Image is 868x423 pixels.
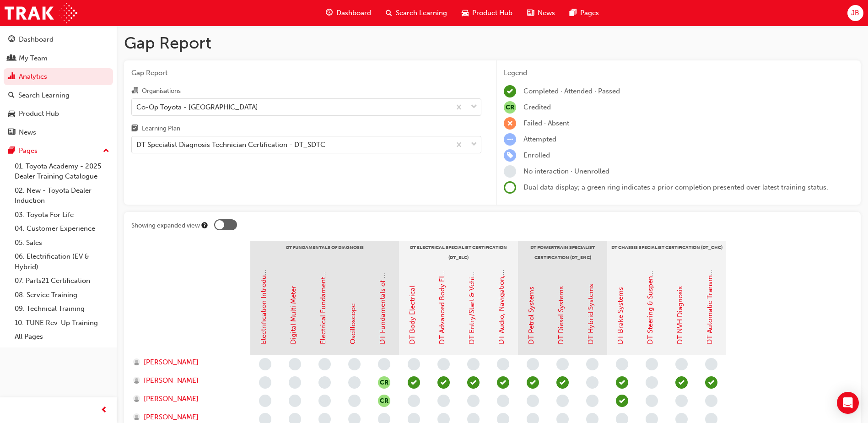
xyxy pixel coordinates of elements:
a: 07. Parts21 Certification [11,274,113,288]
h1: Gap Report [124,33,861,53]
span: guage-icon [8,36,15,44]
span: organisation-icon [131,87,138,95]
a: DT Brake Systems [616,287,625,344]
a: Search Learning [4,87,113,104]
span: Credited [523,103,551,111]
div: DT Electrical Specialist Certification (DT_ELC) [399,241,518,264]
a: 03. Toyota For Life [11,208,113,222]
span: learningRecordVerb_NONE-icon [348,358,361,370]
span: learningRecordVerb_ATTEND-icon [408,376,420,389]
span: learningRecordVerb_NONE-icon [646,376,658,389]
span: down-icon [471,101,477,113]
a: DT Audio, Navigation, SRS & Safety Systems [497,206,506,344]
span: learningRecordVerb_NONE-icon [705,395,717,407]
a: DT Petrol Systems [527,287,535,344]
span: learningRecordVerb_COMPLETE-icon [504,85,516,98]
a: DT Entry/Start & Vehicle Security Systems [468,212,476,344]
span: learningRecordVerb_NONE-icon [259,376,271,389]
a: DT Hybrid Systems [587,284,595,344]
span: learningRecordVerb_NONE-icon [504,165,516,178]
span: learningRecordVerb_NONE-icon [378,358,390,370]
span: learningRecordVerb_ATTEND-icon [527,376,539,389]
a: DT Automatic Transmission Systems [706,229,714,344]
span: learningRecordVerb_NONE-icon [675,358,688,370]
button: Pages [4,142,113,159]
a: Oscilloscope [349,304,357,344]
span: learningRecordVerb_ATTEND-icon [705,376,717,389]
span: learningRecordVerb_NONE-icon [586,376,598,389]
div: Organisations [142,87,181,96]
span: learningRecordVerb_NONE-icon [437,395,450,407]
span: [PERSON_NAME] [144,394,199,404]
a: DT Diesel Systems [557,286,565,344]
span: learningRecordVerb_NONE-icon [408,358,420,370]
span: chart-icon [8,73,15,81]
a: DT Steering & Suspension Systems [646,235,654,344]
span: guage-icon [326,7,333,19]
a: 01. Toyota Academy - 2025 Dealer Training Catalogue [11,159,113,184]
span: learningRecordVerb_NONE-icon [497,358,509,370]
span: JB [851,8,859,18]
span: news-icon [527,7,534,19]
span: [PERSON_NAME] [144,412,199,423]
a: 05. Sales [11,236,113,250]
span: search-icon [386,7,392,19]
a: My Team [4,50,113,67]
span: learningRecordVerb_NONE-icon [527,395,539,407]
div: DT Chassis Specialist Certification (DT_CHC) [607,241,726,264]
a: 06. Electrification (EV & Hybrid) [11,249,113,274]
a: [PERSON_NAME] [133,357,242,368]
span: learningRecordVerb_ATTEMPT-icon [504,133,516,146]
span: learningRecordVerb_NONE-icon [259,358,271,370]
span: up-icon [103,145,109,157]
button: null-icon [378,376,390,389]
span: learningRecordVerb_ATTEND-icon [616,395,628,407]
div: DT Specialist Diagnosis Technician Certification - DT_SDTC [136,140,325,150]
a: car-iconProduct Hub [454,4,520,22]
span: learningRecordVerb_NONE-icon [289,395,301,407]
a: 04. Customer Experience [11,222,113,236]
a: 02. New - Toyota Dealer Induction [11,184,113,208]
a: DT Fundamentals of Diagnosis [378,247,387,344]
a: [PERSON_NAME] [133,412,242,423]
span: learningRecordVerb_ATTEND-icon [467,376,480,389]
button: null-icon [378,395,390,407]
span: Failed · Absent [523,119,569,127]
span: learningRecordVerb_NONE-icon [348,395,361,407]
span: News [538,8,555,18]
span: pages-icon [570,7,577,19]
span: learningRecordVerb_FAIL-icon [504,117,516,130]
span: learningRecordVerb_NONE-icon [646,358,658,370]
div: Dashboard [19,34,54,45]
span: pages-icon [8,147,15,155]
a: Digital Multi Meter [289,286,297,344]
button: JB [847,5,863,21]
span: learningRecordVerb_NONE-icon [348,376,361,389]
div: Co-Op Toyota - [GEOGRAPHIC_DATA] [136,102,258,112]
div: News [19,127,36,138]
span: people-icon [8,54,15,63]
span: Search Learning [396,8,447,18]
div: Showing expanded view [131,221,200,230]
span: learningRecordVerb_NONE-icon [289,358,301,370]
span: learningRecordVerb_NONE-icon [556,395,569,407]
div: Tooltip anchor [200,221,209,229]
a: 09. Technical Training [11,302,113,316]
span: car-icon [8,110,15,118]
span: learningRecordVerb_ATTEND-icon [675,376,688,389]
span: learningRecordVerb_NONE-icon [586,395,598,407]
a: All Pages [11,330,113,344]
span: learningRecordVerb_NONE-icon [318,395,331,407]
span: learningRecordVerb_NONE-icon [467,358,480,370]
a: Product Hub [4,105,113,122]
a: search-iconSearch Learning [378,4,454,22]
a: Analytics [4,68,113,85]
span: Completed · Attended · Passed [523,87,620,95]
a: DT NVH Diagnosis [676,286,684,344]
span: No interaction · Unenrolled [523,167,609,175]
span: learningRecordVerb_NONE-icon [705,358,717,370]
span: learningRecordVerb_ATTEND-icon [437,376,450,389]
